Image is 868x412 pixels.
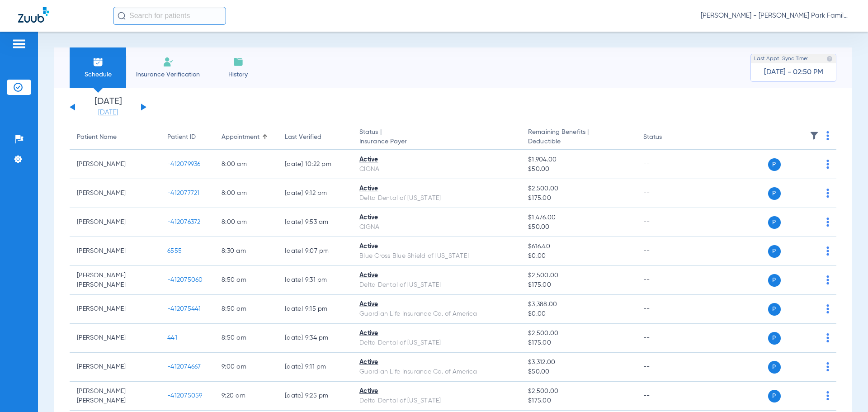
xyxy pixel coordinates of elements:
[77,133,153,142] div: Patient Name
[826,246,829,256] img: group-dot-blue.svg
[76,70,119,79] span: Schedule
[528,155,628,165] span: $1,904.00
[278,353,352,382] td: [DATE] 9:11 PM
[217,70,259,79] span: History
[359,155,514,165] div: Active
[826,304,829,313] img: group-dot-blue.svg
[359,137,514,147] span: Insurance Payer
[359,184,514,194] div: Active
[826,131,829,140] img: group-dot-blue.svg
[636,125,697,150] th: Status
[18,7,49,23] img: Zuub Logo
[167,306,201,312] span: -412075441
[826,362,829,371] img: group-dot-blue.svg
[222,133,259,142] div: Appointment
[278,266,352,295] td: [DATE] 9:31 PM
[214,324,278,353] td: 8:50 AM
[528,338,628,348] span: $175.00
[636,179,697,208] td: --
[214,150,278,179] td: 8:00 AM
[167,364,201,370] span: -412074667
[528,300,628,309] span: $3,388.00
[528,271,628,280] span: $2,500.00
[70,179,160,208] td: [PERSON_NAME]
[528,242,628,251] span: $616.40
[528,358,628,367] span: $3,312.00
[636,208,697,237] td: --
[278,179,352,208] td: [DATE] 9:12 PM
[359,300,514,309] div: Active
[359,309,514,319] div: Guardian Life Insurance Co. of America
[359,223,514,232] div: CIGNA
[70,324,160,353] td: [PERSON_NAME]
[359,251,514,261] div: Blue Cross Blue Shield of [US_STATE]
[214,266,278,295] td: 8:50 AM
[359,358,514,367] div: Active
[113,7,226,25] input: Search for patients
[163,57,174,67] img: Manual Insurance Verification
[528,137,628,147] span: Deductible
[528,213,628,223] span: $1,476.00
[278,150,352,179] td: [DATE] 10:22 PM
[764,68,823,77] span: [DATE] - 02:50 PM
[214,237,278,266] td: 8:30 AM
[636,324,697,353] td: --
[278,295,352,324] td: [DATE] 9:15 PM
[70,208,160,237] td: [PERSON_NAME]
[278,382,352,411] td: [DATE] 9:25 PM
[278,324,352,353] td: [DATE] 9:34 PM
[636,382,697,411] td: --
[70,382,160,411] td: [PERSON_NAME] [PERSON_NAME]
[214,179,278,208] td: 8:00 AM
[768,158,781,171] span: P
[133,70,203,79] span: Insurance Verification
[285,133,345,142] div: Last Verified
[826,391,829,400] img: group-dot-blue.svg
[70,353,160,382] td: [PERSON_NAME]
[768,216,781,229] span: P
[359,194,514,203] div: Delta Dental of [US_STATE]
[167,219,201,225] span: -412076372
[826,160,829,169] img: group-dot-blue.svg
[214,208,278,237] td: 8:00 AM
[528,329,628,338] span: $2,500.00
[521,125,636,150] th: Remaining Benefits |
[70,295,160,324] td: [PERSON_NAME]
[768,390,781,403] span: P
[12,38,26,49] img: hamburger-icon
[636,237,697,266] td: --
[359,396,514,406] div: Delta Dental of [US_STATE]
[528,396,628,406] span: $175.00
[359,329,514,338] div: Active
[167,133,207,142] div: Patient ID
[768,245,781,258] span: P
[810,131,819,140] img: filter.svg
[167,335,177,341] span: 441
[70,266,160,295] td: [PERSON_NAME] [PERSON_NAME]
[359,338,514,348] div: Delta Dental of [US_STATE]
[214,295,278,324] td: 8:50 AM
[359,280,514,290] div: Delta Dental of [US_STATE]
[636,353,697,382] td: --
[285,133,321,142] div: Last Verified
[118,12,126,20] img: Search Icon
[214,353,278,382] td: 9:00 AM
[81,97,135,117] li: [DATE]
[636,266,697,295] td: --
[359,242,514,251] div: Active
[70,237,160,266] td: [PERSON_NAME]
[278,208,352,237] td: [DATE] 9:53 AM
[167,248,182,254] span: 6555
[528,387,628,396] span: $2,500.00
[701,11,850,20] span: [PERSON_NAME] - [PERSON_NAME] Park Family Dentistry
[528,309,628,319] span: $0.00
[359,213,514,223] div: Active
[359,387,514,396] div: Active
[278,237,352,266] td: [DATE] 9:07 PM
[70,150,160,179] td: [PERSON_NAME]
[768,274,781,287] span: P
[233,57,244,67] img: History
[93,57,104,67] img: Schedule
[636,150,697,179] td: --
[81,108,135,117] a: [DATE]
